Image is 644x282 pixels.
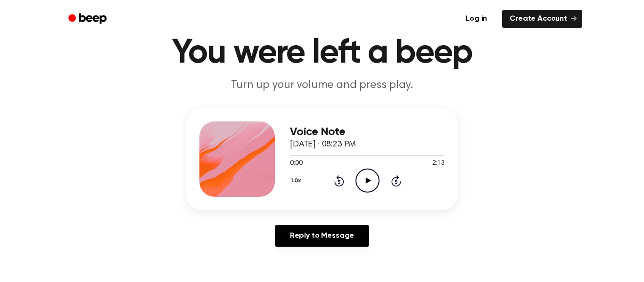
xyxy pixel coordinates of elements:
span: 0:00 [290,159,302,169]
a: Create Account [502,10,582,28]
a: Log in [456,8,496,30]
a: Reply to Message [275,225,369,247]
span: 2:13 [432,159,445,169]
a: Beep [62,10,115,28]
p: Turn up your volume and press play. [141,78,503,93]
button: 1.0x [290,173,304,189]
h3: Voice Note [290,126,445,138]
span: [DATE] · 08:23 PM [290,140,356,149]
h1: You were left a beep [81,36,563,70]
